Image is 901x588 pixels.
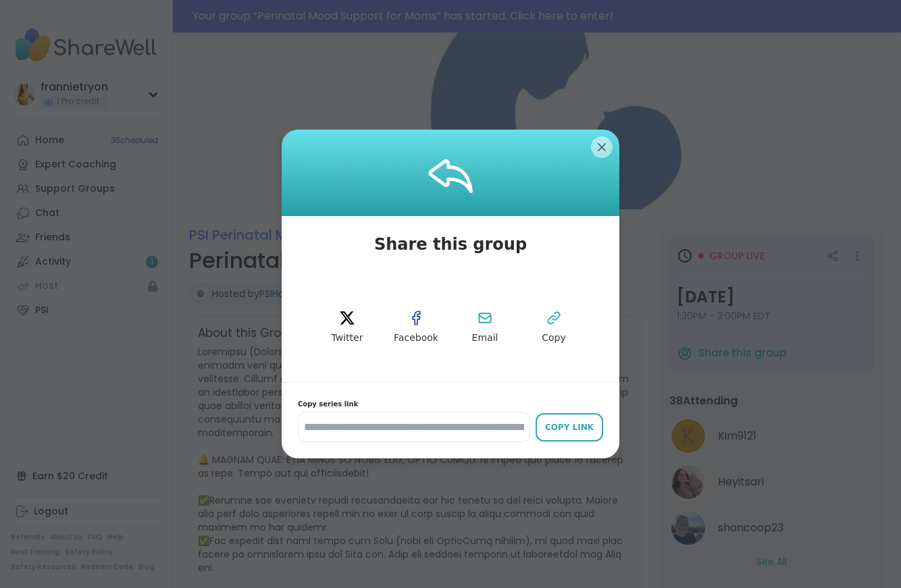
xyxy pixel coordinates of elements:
[542,331,566,345] span: Copy
[455,297,515,358] button: Email
[536,413,603,442] button: Copy Link
[358,216,543,273] span: Share this group
[542,421,596,433] div: Copy Link
[386,297,446,358] button: Facebook
[317,297,378,358] button: Twitter
[472,331,498,345] span: Email
[386,297,446,358] button: facebook
[317,297,378,358] button: twitter
[394,331,438,345] span: Facebook
[332,331,363,345] span: Twitter
[298,399,603,409] span: Copy series link
[523,297,584,358] button: Copy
